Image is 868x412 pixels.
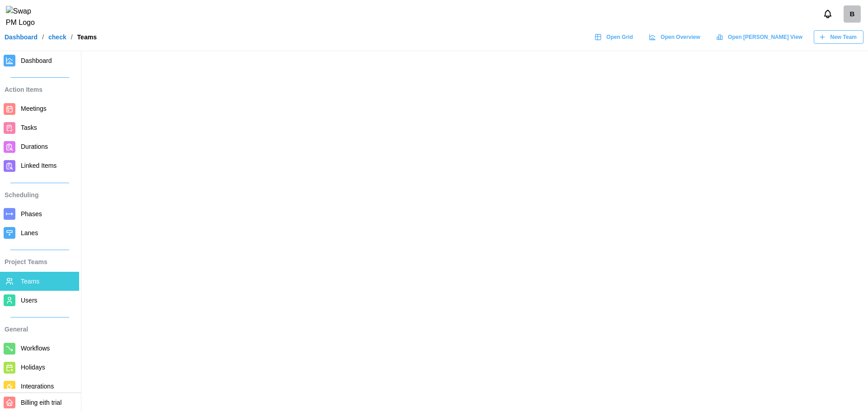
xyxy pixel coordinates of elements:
[42,34,44,40] div: /
[844,5,861,23] div: B
[6,6,42,28] img: Swap PM Logo
[21,229,38,237] span: Lanes
[814,30,863,44] button: New Team
[21,57,52,64] span: Dashboard
[844,5,861,23] a: billingcheck2
[606,31,633,43] span: Open Grid
[21,297,38,304] span: Users
[71,34,73,40] div: /
[21,399,61,406] span: Billing eith trial
[21,345,50,352] span: Workflows
[21,278,39,285] span: Teams
[21,105,47,112] span: Meetings
[21,124,37,131] span: Tasks
[21,364,45,371] span: Holidays
[712,30,809,44] a: Open [PERSON_NAME] View
[48,34,66,40] a: check
[21,383,54,390] span: Integrations
[728,31,802,43] span: Open [PERSON_NAME] View
[21,143,48,150] span: Durations
[590,30,640,44] a: Open Grid
[77,34,97,40] div: Teams
[21,210,42,218] span: Phases
[644,30,707,44] a: Open Overview
[830,31,857,43] span: New Team
[5,34,38,40] a: Dashboard
[660,31,700,43] span: Open Overview
[820,6,835,22] button: Notifications
[21,162,57,169] span: Linked Items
